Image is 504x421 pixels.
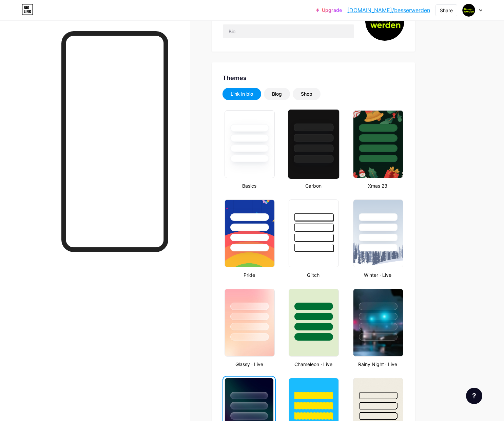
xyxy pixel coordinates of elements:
[462,4,475,17] img: besserwerden
[440,7,453,14] div: Share
[222,361,276,368] div: Glassy · Live
[222,182,276,189] div: Basics
[231,91,253,97] div: Link in bio
[222,271,276,279] div: Pride
[287,271,340,279] div: Glitch
[351,182,404,189] div: Xmas 23
[222,73,404,82] div: Themes
[223,24,354,38] input: Bio
[287,182,340,189] div: Carbon
[287,361,340,368] div: Chameleon · Live
[347,6,430,14] a: [DOMAIN_NAME]/besserwerden
[365,2,404,41] img: besserwerden
[351,361,404,368] div: Rainy Night · Live
[351,271,404,279] div: Winter · Live
[316,7,342,13] a: Upgrade
[301,91,312,97] div: Shop
[272,91,282,97] div: Blog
